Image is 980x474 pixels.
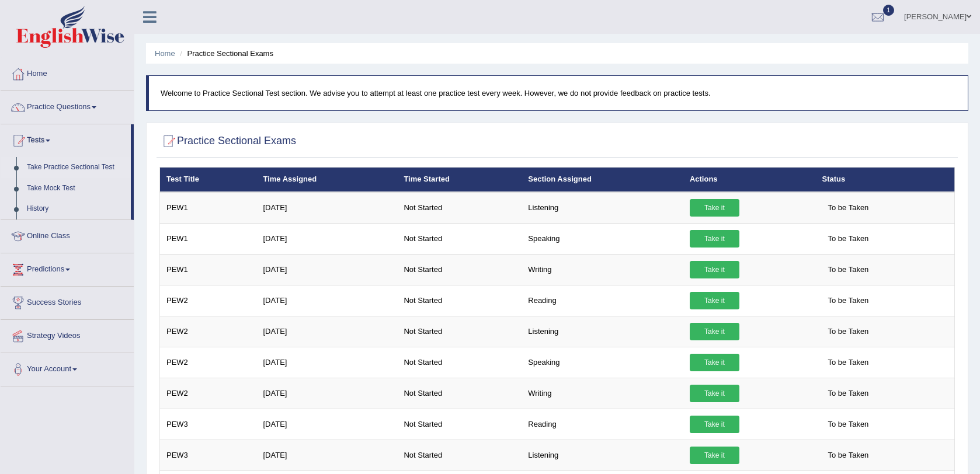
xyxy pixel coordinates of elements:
[1,320,134,349] a: Strategy Videos
[159,133,296,150] h2: Practice Sectional Exams
[683,168,816,192] th: Actions
[815,168,954,192] th: Status
[1,353,134,382] a: Your Account
[822,261,874,278] span: To be Taken
[1,58,134,87] a: Home
[22,178,131,199] a: Take Mock Test
[160,409,257,440] td: PEW3
[256,223,397,254] td: [DATE]
[177,48,273,59] li: Practice Sectional Exams
[522,254,683,285] td: Writing
[822,447,874,464] span: To be Taken
[522,168,683,192] th: Section Assigned
[22,198,131,219] a: History
[397,223,522,254] td: Not Started
[22,157,131,178] a: Take Practice Sectional Test
[690,261,739,278] a: Take it
[256,168,397,192] th: Time Assigned
[397,192,522,224] td: Not Started
[160,316,257,347] td: PEW2
[822,416,874,433] span: To be Taken
[522,192,683,224] td: Listening
[690,230,739,248] a: Take it
[522,347,683,378] td: Speaking
[522,316,683,347] td: Listening
[155,49,175,58] a: Home
[1,220,134,249] a: Online Class
[822,354,874,371] span: To be Taken
[690,199,739,217] a: Take it
[883,5,895,16] span: 1
[397,440,522,470] td: Not Started
[160,168,257,192] th: Test Title
[522,409,683,440] td: Reading
[160,223,257,254] td: PEW1
[256,440,397,470] td: [DATE]
[256,409,397,440] td: [DATE]
[1,253,134,283] a: Predictions
[256,378,397,409] td: [DATE]
[1,124,131,154] a: Tests
[822,230,874,248] span: To be Taken
[161,88,956,99] p: Welcome to Practice Sectional Test section. We advise you to attempt at least one practice test e...
[160,285,257,316] td: PEW2
[1,287,134,316] a: Success Stories
[822,385,874,402] span: To be Taken
[822,292,874,309] span: To be Taken
[522,378,683,409] td: Writing
[1,91,134,120] a: Practice Questions
[256,285,397,316] td: [DATE]
[256,347,397,378] td: [DATE]
[160,254,257,285] td: PEW1
[690,292,739,309] a: Take it
[522,285,683,316] td: Reading
[397,316,522,347] td: Not Started
[397,285,522,316] td: Not Started
[256,192,397,224] td: [DATE]
[160,378,257,409] td: PEW2
[256,316,397,347] td: [DATE]
[397,168,522,192] th: Time Started
[522,440,683,470] td: Listening
[690,447,739,464] a: Take it
[160,192,257,224] td: PEW1
[690,323,739,340] a: Take it
[397,254,522,285] td: Not Started
[690,354,739,371] a: Take it
[690,416,739,433] a: Take it
[397,378,522,409] td: Not Started
[397,409,522,440] td: Not Started
[256,254,397,285] td: [DATE]
[822,199,874,217] span: To be Taken
[397,347,522,378] td: Not Started
[690,385,739,402] a: Take it
[522,223,683,254] td: Speaking
[160,347,257,378] td: PEW2
[822,323,874,340] span: To be Taken
[160,440,257,470] td: PEW3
